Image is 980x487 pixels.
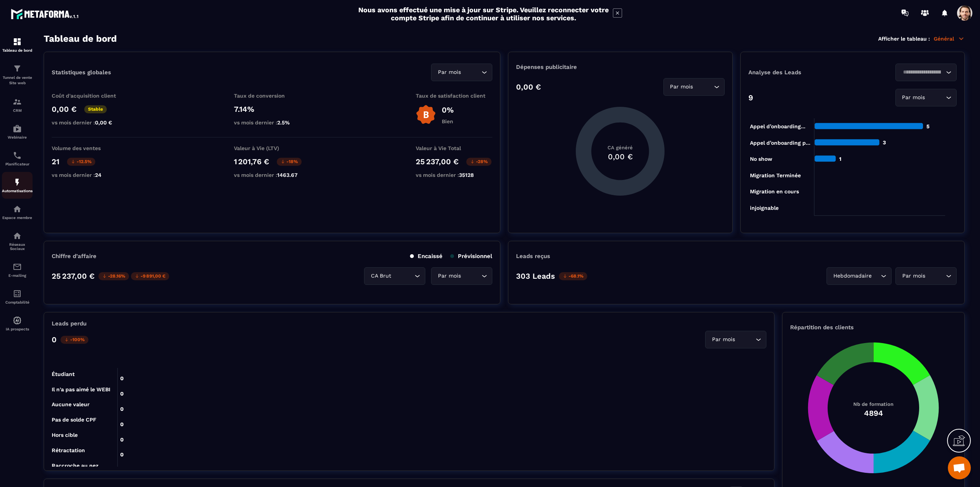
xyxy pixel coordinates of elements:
p: Tunnel de vente Site web [2,75,33,86]
input: Search for option [462,68,480,77]
p: Coût d'acquisition client [52,93,128,99]
p: IA prospects [2,327,33,331]
span: 24 [95,172,101,178]
p: Planificateur [2,162,33,166]
p: Prévisionnel [450,253,492,260]
span: Hebdomadaire [831,272,873,280]
p: -68.1% [559,272,587,280]
tspan: Rétractation [52,447,85,453]
img: formation [13,64,22,73]
span: 35128 [459,172,474,178]
div: Search for option [663,78,725,96]
p: -28.16% [98,272,129,280]
a: automationsautomationsWebinaire [2,118,33,145]
div: Search for option [895,89,957,106]
p: 0,00 € [52,105,77,114]
img: automations [13,178,22,187]
div: Search for option [826,267,892,285]
span: Par mois [710,335,737,344]
div: Search for option [705,331,766,348]
p: -100% [60,336,88,344]
img: formation [13,37,22,46]
p: E-mailing [2,273,33,278]
img: automations [13,204,22,214]
a: automationsautomationsAutomatisations [2,172,33,199]
p: -28% [466,158,492,166]
img: scheduler [13,151,22,160]
img: email [13,262,22,271]
img: b-badge-o.b3b20ee6.svg [416,105,436,125]
p: vs mois dernier : [416,172,492,178]
input: Search for option [462,272,480,280]
p: 1 201,76 € [234,157,269,166]
input: Search for option [900,68,944,77]
p: Répartition des clients [790,324,957,331]
p: 7.14% [234,105,310,114]
p: Automatisations [2,189,33,193]
p: 303 Leads [516,271,555,281]
p: 21 [52,157,59,166]
p: Volume des ventes [52,145,128,151]
span: Par mois [668,83,695,91]
div: Search for option [895,64,957,81]
div: Search for option [364,267,425,285]
span: Par mois [436,68,462,77]
p: Chiffre d’affaire [52,253,96,260]
p: 0,00 € [516,82,541,92]
p: Général [934,35,965,42]
img: accountant [13,289,22,298]
p: Analyse des Leads [748,69,853,76]
tspan: Aucune valeur [52,401,90,407]
span: CA Brut [369,272,393,280]
p: Valeur à Vie (LTV) [234,145,310,151]
p: -18% [277,158,302,166]
p: Tableau de bord [2,48,33,52]
span: Par mois [900,93,927,102]
p: Réseaux Sociaux [2,242,33,251]
input: Search for option [927,272,944,280]
tspan: Migration Terminée [750,172,800,179]
a: automationsautomationsEspace membre [2,199,33,226]
tspan: Étudiant [52,371,75,377]
span: Par mois [436,272,462,280]
div: Search for option [431,64,492,81]
h3: Tableau de bord [44,33,117,44]
p: vs mois dernier : [52,172,128,178]
img: automations [13,124,22,133]
tspan: Appel d’onboarding p... [750,140,810,146]
input: Search for option [393,272,413,280]
span: Par mois [900,272,927,280]
tspan: Pas de solde CPF [52,417,96,423]
input: Search for option [873,272,879,280]
p: CRM [2,108,33,113]
a: social-networksocial-networkRéseaux Sociaux [2,226,33,257]
p: vs mois dernier : [52,119,128,126]
span: 2.5% [277,119,290,126]
div: Search for option [431,267,492,285]
p: Taux de satisfaction client [416,93,492,99]
p: -9 891,00 € [131,272,169,280]
tspan: injoignable [750,205,778,211]
span: 0,00 € [95,119,112,126]
img: formation [13,97,22,106]
a: emailemailE-mailing [2,257,33,283]
p: Stable [84,105,107,113]
tspan: Hors cible [52,432,78,438]
p: vs mois dernier : [234,119,310,126]
p: Leads reçus [516,253,550,260]
p: -12.5% [67,158,95,166]
img: logo [11,7,80,21]
tspan: Raccroche au nez [52,462,98,469]
div: Mở cuộc trò chuyện [948,456,971,479]
h2: Nous avons effectué une mise à jour sur Stripe. Veuillez reconnecter votre compte Stripe afin de ... [358,6,609,22]
p: Leads perdu [52,320,87,327]
p: Taux de conversion [234,93,310,99]
p: 25 237,00 € [52,271,95,281]
a: schedulerschedulerPlanificateur [2,145,33,172]
span: 1463.67 [277,172,297,178]
input: Search for option [927,93,944,102]
p: 25 237,00 € [416,157,459,166]
p: vs mois dernier : [234,172,310,178]
a: formationformationTunnel de vente Site web [2,58,33,92]
p: 0 [52,335,57,344]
